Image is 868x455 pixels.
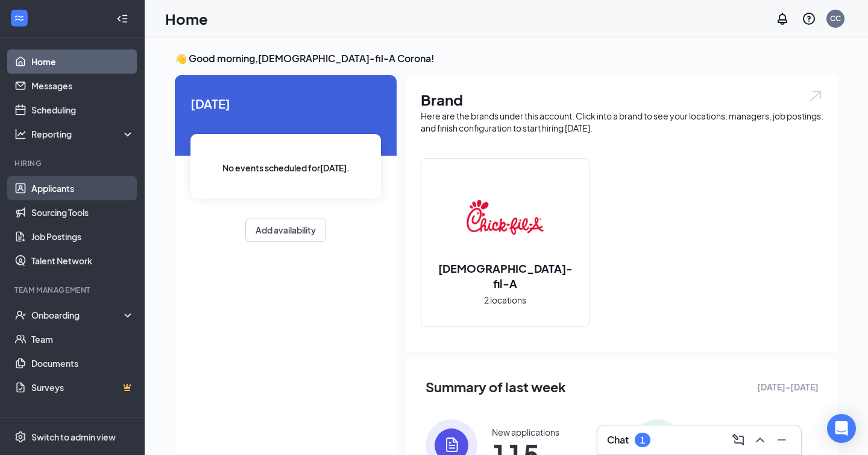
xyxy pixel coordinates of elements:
[421,89,823,110] h1: Brand
[31,176,134,200] a: Applicants
[753,433,767,447] svg: ChevronUp
[484,293,526,307] span: 2 locations
[175,52,838,65] h3: 👋 Good morning, [DEMOGRAPHIC_DATA]-fil-A Corona !
[808,89,823,103] img: open.6027fd2a22e1237b5b06.svg
[802,11,816,26] svg: QuestionInfo
[14,431,27,443] svg: Settings
[14,285,132,295] div: Team Management
[14,158,132,168] div: Hiring
[607,433,629,447] h3: Chat
[31,49,134,74] a: Home
[31,200,134,224] a: Sourcing Tools
[14,309,27,321] svg: UserCheck
[775,433,789,447] svg: Minimize
[13,12,25,24] svg: WorkstreamLogo
[245,218,326,242] button: Add availability
[31,327,134,351] a: Team
[421,110,823,134] div: Here are the brands under this account. Click into a brand to see your locations, managers, job p...
[772,430,791,450] button: Minimize
[421,261,589,291] h2: [DEMOGRAPHIC_DATA]-fil-A
[31,249,134,273] a: Talent Network
[31,375,134,399] a: SurveysCrown
[190,94,381,113] span: [DATE]
[31,128,135,140] div: Reporting
[165,8,208,29] h1: Home
[426,377,566,398] span: Summary of last week
[31,224,134,249] a: Job Postings
[31,74,134,98] a: Messages
[222,161,350,174] span: No events scheduled for [DATE] .
[31,351,134,375] a: Documents
[775,11,790,26] svg: Notifications
[467,179,544,256] img: Chick-fil-A
[827,414,856,443] div: Open Intercom Messenger
[830,13,841,24] div: CC
[116,13,128,25] svg: Collapse
[757,380,819,393] span: [DATE] - [DATE]
[729,430,748,450] button: ComposeMessage
[14,128,27,140] svg: Analysis
[750,430,770,450] button: ChevronUp
[31,431,116,443] div: Switch to admin view
[492,426,559,438] div: New applications
[31,309,124,321] div: Onboarding
[640,435,645,445] div: 1
[31,98,134,122] a: Scheduling
[731,433,746,447] svg: ComposeMessage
